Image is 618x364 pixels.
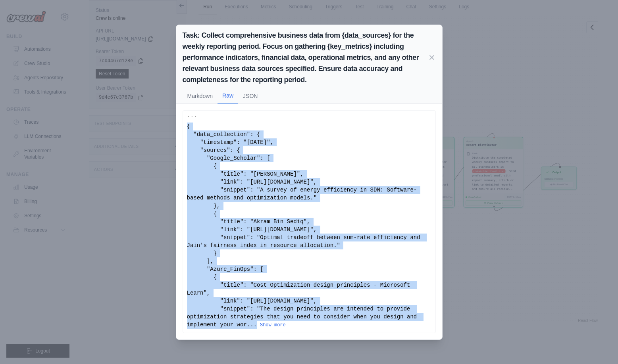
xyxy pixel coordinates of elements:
[183,30,428,85] h2: Task: Collect comprehensive business data from {data_sources} for the weekly reporting period. Fo...
[183,88,218,103] button: Markdown
[187,115,431,329] div: ``` { "data_collection": { "timestamp": "[DATE]", "sources": { "Google_Scholar": [ { "title": "[P...
[218,88,238,103] button: Raw
[238,88,262,103] button: JSON
[260,322,286,328] button: Show more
